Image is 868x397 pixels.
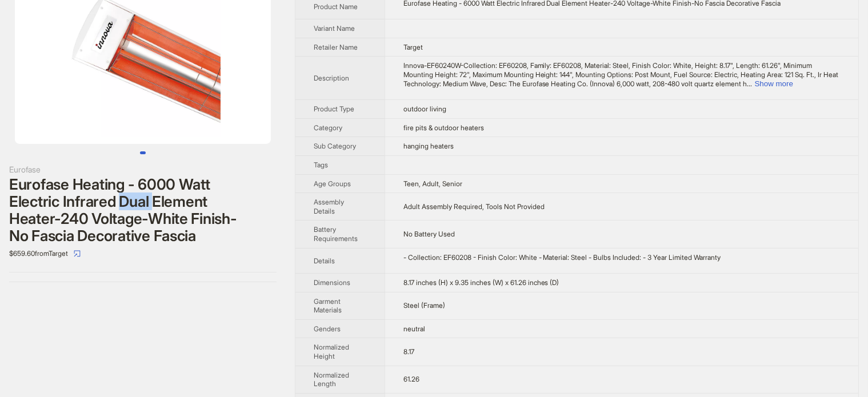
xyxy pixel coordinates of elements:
span: Tags [314,161,328,169]
span: ... [747,79,753,88]
span: select [74,250,81,257]
span: Description [314,74,349,82]
button: Expand [755,79,793,88]
span: Adult Assembly Required, Tools Not Provided [403,202,545,211]
span: Details [314,256,335,265]
span: Sub Category [314,142,356,150]
span: Teen, Adult, Senior [403,179,462,188]
span: Innova-EF60240W-Collection: EF60208, Family: EF60208, Material: Steel, Finish Color: White, Heigh... [403,61,839,87]
span: Variant Name [314,24,355,33]
span: Dimensions [314,278,350,287]
span: Retailer Name [314,43,358,51]
span: fire pits & outdoor heaters [403,123,484,132]
span: Battery Requirements [314,225,358,243]
button: Go to slide 1 [140,151,146,154]
span: outdoor living [403,105,446,113]
span: Target [403,43,423,51]
span: Assembly Details [314,198,344,215]
span: Garment Materials [314,297,342,315]
span: 8.17 [403,347,414,356]
span: Normalized Height [314,343,349,360]
span: Steel (Frame) [403,301,445,310]
span: neutral [403,324,425,333]
div: Innova-EF60240W-Collection: EF60208, Family: EF60208, Material: Steel, Finish Color: White, Heigh... [403,61,840,88]
span: 61.26 [403,375,419,383]
span: Product Type [314,105,354,113]
div: $659.60 from Target [9,244,277,263]
span: Product Name [314,2,358,11]
span: hanging heaters [403,142,454,150]
span: Genders [314,324,341,333]
div: - Collection: EF60208 - Finish Color: White - Material: Steel - Bulbs Included: - 3 Year Limited ... [403,253,840,262]
span: No Battery Used [403,230,455,238]
div: Eurofase [9,163,277,176]
span: Category [314,123,342,132]
div: Eurofase Heating - 6000 Watt Electric Infrared Dual Element Heater-240 Voltage-White Finish-No Fa... [9,176,277,244]
span: 8.17 inches (H) x 9.35 inches (W) x 61.26 inches (D) [403,278,559,287]
span: Age Groups [314,179,351,188]
span: Normalized Length [314,371,349,388]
